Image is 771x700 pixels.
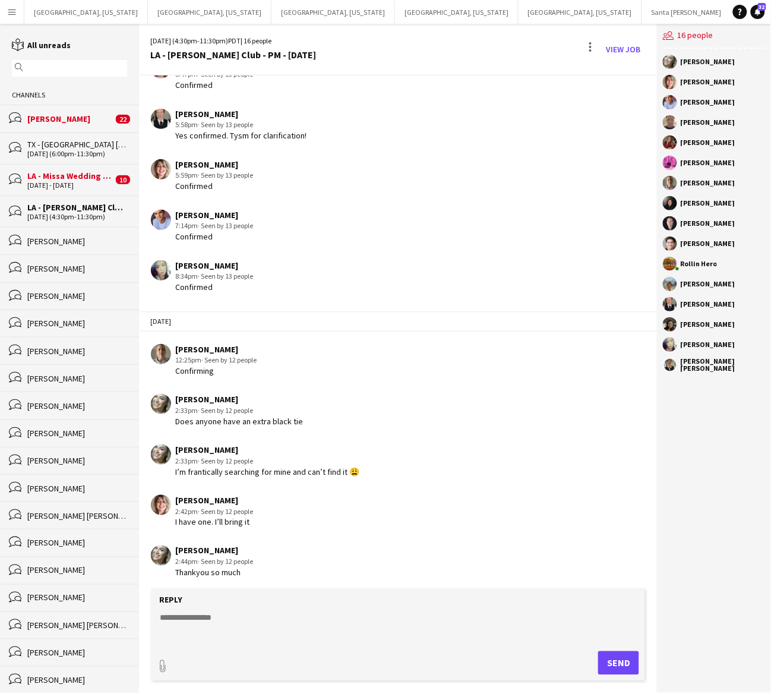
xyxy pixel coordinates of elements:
button: [GEOGRAPHIC_DATA], [US_STATE] [271,1,395,24]
div: 16 people [663,24,765,49]
div: [PERSON_NAME] [680,159,735,166]
div: LA - [PERSON_NAME] Club - PM - [DATE] [27,202,127,213]
div: LA - [PERSON_NAME] Club - PM - [DATE] [151,49,317,60]
div: [DATE] [139,311,658,332]
div: [PERSON_NAME] [680,119,735,126]
div: Thankyou so much [176,567,254,578]
div: [PERSON_NAME] [176,394,304,405]
div: [PERSON_NAME] [27,455,127,466]
div: [PERSON_NAME] [176,260,254,271]
div: [PERSON_NAME] [680,200,735,207]
div: Confirmed [176,80,254,90]
span: · Seen by 13 people [198,120,254,129]
a: All unreads [12,40,71,51]
div: Confirmed [176,231,254,242]
div: Confirmed [176,181,254,191]
div: [PERSON_NAME] [27,592,127,603]
div: I’m frantically searching for mine and can’t find it 😩 [176,466,360,477]
div: [PERSON_NAME] [680,301,735,308]
div: 5:58pm [176,119,307,130]
span: · Seen by 12 people [198,507,254,516]
span: · Seen by 12 people [198,456,254,465]
div: [DATE] (4:30pm-11:30pm) | 16 people [151,36,317,46]
div: [PERSON_NAME] [27,318,127,329]
div: LA - Missa Wedding [DATE] [27,171,113,181]
div: [PERSON_NAME] [27,401,127,411]
div: 8:34pm [176,271,254,282]
div: 12:25pm [176,355,257,365]
span: · Seen by 12 people [198,557,254,566]
div: [PERSON_NAME] [PERSON_NAME] [27,620,127,631]
div: [PERSON_NAME] [27,291,127,301]
button: [GEOGRAPHIC_DATA], [US_STATE] [24,1,148,24]
span: · Seen by 13 people [198,272,254,280]
div: [PERSON_NAME] [680,240,735,247]
div: Confirming [176,365,257,376]
div: [PERSON_NAME] [176,159,254,170]
span: 10 [116,175,130,184]
div: [PERSON_NAME] [176,344,257,355]
div: 5:59pm [176,170,254,181]
div: [PERSON_NAME] [27,565,127,576]
button: [GEOGRAPHIC_DATA], [US_STATE] [395,1,519,24]
div: Does anyone have an extra black tie [176,416,304,427]
span: 32 [758,3,766,11]
div: [PERSON_NAME] [680,220,735,227]
div: [PERSON_NAME] [27,538,127,548]
div: [PERSON_NAME] [27,483,127,494]
button: [GEOGRAPHIC_DATA], [US_STATE] [148,1,271,24]
div: I have one. I’ll bring it [176,517,254,528]
a: 32 [751,5,765,19]
span: · Seen by 13 people [198,70,254,78]
div: [PERSON_NAME] [176,495,254,506]
div: [PERSON_NAME] [176,444,360,455]
span: PDT [229,36,241,45]
div: [PERSON_NAME] [PERSON_NAME] [27,510,127,521]
div: [PERSON_NAME] [27,675,127,686]
span: · Seen by 12 people [202,355,257,364]
div: 7:14pm [176,220,254,231]
div: [PERSON_NAME] [27,648,127,658]
div: [PERSON_NAME] [27,236,127,247]
div: [PERSON_NAME] [27,263,127,274]
div: [PERSON_NAME] [680,280,735,288]
div: [PERSON_NAME] [27,373,127,384]
div: [PERSON_NAME] [176,210,254,220]
div: 2:44pm [176,557,254,567]
span: · Seen by 13 people [198,221,254,230]
div: [PERSON_NAME] [176,109,307,119]
div: [DATE] (6:00pm-11:30pm) [27,150,127,158]
button: Send [598,651,639,675]
div: [PERSON_NAME] [680,58,735,65]
div: [DATE] - [DATE] [27,181,113,190]
div: [PERSON_NAME] [680,179,735,187]
div: 2:33pm [176,405,304,416]
button: Santa [PERSON_NAME] [642,1,732,24]
div: [PERSON_NAME] [680,341,735,348]
div: [PERSON_NAME] [680,139,735,146]
div: TX - [GEOGRAPHIC_DATA] [DATE] [27,139,127,150]
label: Reply [160,595,183,606]
div: Confirmed [176,282,254,292]
div: [PERSON_NAME] [680,99,735,106]
div: [PERSON_NAME] [27,428,127,439]
div: [PERSON_NAME] [PERSON_NAME] [680,358,765,372]
div: 2:33pm [176,456,360,466]
span: · Seen by 13 people [198,171,254,179]
div: [PERSON_NAME] [176,546,254,556]
div: 2:42pm [176,506,254,517]
button: [GEOGRAPHIC_DATA], [US_STATE] [519,1,642,24]
div: [DATE] (4:30pm-11:30pm) [27,213,127,221]
div: [PERSON_NAME] [680,78,735,86]
div: [PERSON_NAME] [680,321,735,328]
a: View Job [601,40,645,59]
div: Yes confirmed. Tysm for clarification! [176,130,307,141]
div: [PERSON_NAME] [27,346,127,357]
span: 22 [116,115,130,124]
div: Rollin Hero [680,260,717,267]
div: [PERSON_NAME] [27,113,113,124]
span: · Seen by 12 people [198,406,254,415]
